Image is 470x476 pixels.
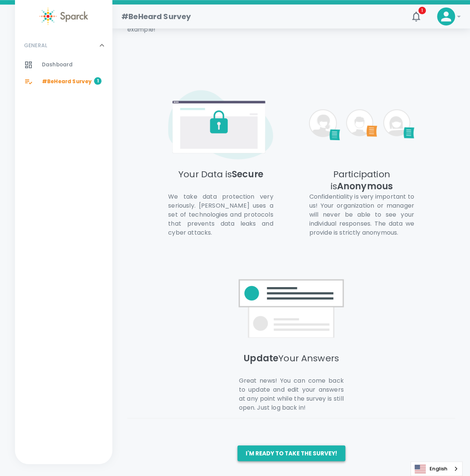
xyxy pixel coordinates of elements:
[337,180,393,192] span: Anonymous
[309,192,414,237] p: Confidentiality is very important to us! Your organization or manager will never be able to see y...
[15,57,112,93] div: GENERAL
[168,192,273,237] p: We take data protection very seriously. [PERSON_NAME] uses a set of technologies and protocols th...
[239,273,343,343] img: [object Object]
[239,352,343,376] h5: Your Answers
[94,77,101,85] span: 1
[410,461,463,476] div: Language
[309,90,414,160] img: [object Object]
[168,168,273,192] h5: Your Data is
[411,462,462,476] a: English
[243,352,278,364] span: Update
[24,42,47,49] p: GENERAL
[407,7,425,25] button: 1
[15,73,112,90] a: #BeHeard Survey1
[232,168,263,180] span: Secure
[15,7,112,25] a: Sparck logo
[42,78,92,85] span: #BeHeard Survey
[239,376,343,412] p: Great news! You can come back to update and edit your answers at any point while the survey is st...
[15,34,112,57] div: GENERAL
[42,61,73,69] span: Dashboard
[410,461,463,476] aside: Language selected: English
[418,7,426,14] span: 1
[39,7,88,25] img: Sparck logo
[168,90,273,160] img: [object Object]
[121,10,191,22] h1: #BeHeard Survey
[15,57,112,73] a: Dashboard
[309,168,414,192] h5: Participation is
[237,445,345,461] button: I'm ready to take the survey!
